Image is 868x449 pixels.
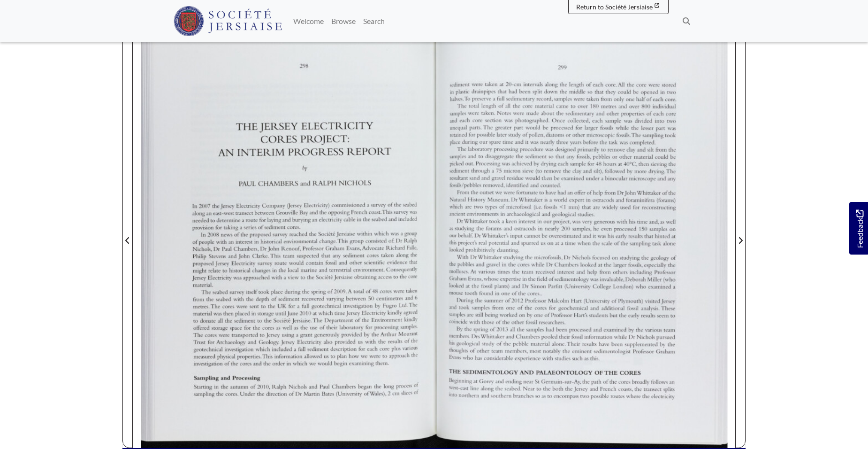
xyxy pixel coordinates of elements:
a: Welcome [289,12,327,31]
button: Previous Page [122,22,133,448]
a: Société Jersiaise logo [174,4,282,39]
img: Société Jersiaise [174,6,282,36]
button: Next Page [735,22,746,448]
span: Feedback [854,210,865,248]
a: Would you like to provide feedback? [849,202,868,255]
a: Browse [327,12,359,31]
span: Return to Société Jersiaise [576,3,653,11]
a: Search [359,12,388,31]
